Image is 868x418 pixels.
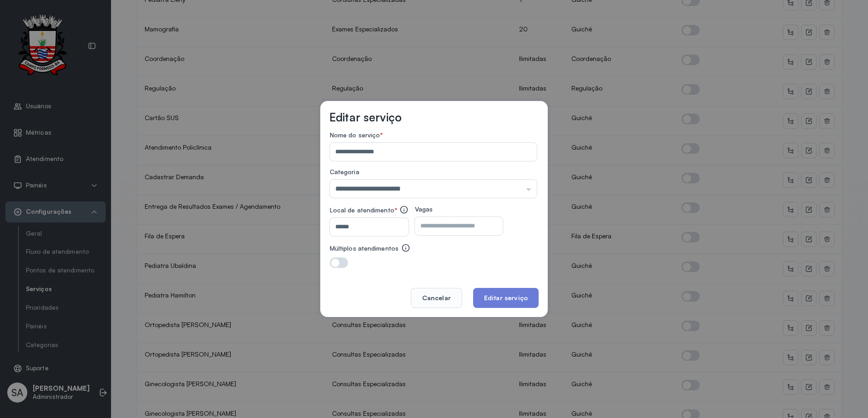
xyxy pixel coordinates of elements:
span: Categoria [330,168,359,176]
span: Vagas [415,205,433,213]
span: Nome do serviço [330,131,380,139]
button: Editar serviço [473,288,539,308]
h3: Editar serviço [329,110,402,124]
span: Local de atendimento [330,206,394,214]
button: Cancelar [411,288,462,308]
label: Múltiplos atendimentos [330,245,399,252]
